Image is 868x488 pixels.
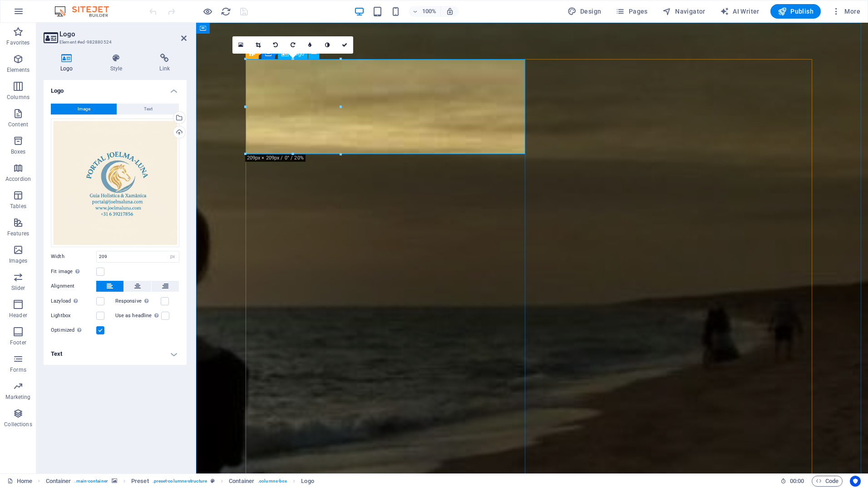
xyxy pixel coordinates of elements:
div: Design (Ctrl+Alt+Y) [564,4,605,19]
span: Navigator [662,7,705,16]
a: Click to cancel selection. Double-click to open Pages [7,476,32,487]
a: Crop mode [250,36,267,54]
p: Tables [10,203,26,210]
i: This element contains a background [112,478,117,483]
button: Design [564,4,605,19]
p: Slider [11,284,25,292]
span: : [796,478,798,484]
label: Responsive [115,296,161,307]
h4: Logo [44,80,187,96]
p: Favorites [6,39,30,46]
label: Alignment [51,281,96,292]
i: On resize automatically adjust zoom level to fit chosen device. [446,7,454,15]
span: . main-container [74,476,108,487]
i: Reload page [221,6,231,17]
a: Blur [301,36,319,54]
span: More [832,7,860,16]
label: Width [51,254,96,259]
span: Click to select. Double-click to edit [46,476,71,487]
button: reload [220,6,231,17]
p: Marketing [5,393,30,401]
label: Lazyload [51,296,96,307]
a: Select files from the file manager, stock photos, or upload file(s) [232,36,250,54]
label: Fit image [51,266,96,277]
button: Pages [612,4,651,19]
button: Text [117,104,179,115]
button: AI Writer [716,4,763,19]
h6: 100% [422,6,437,17]
span: AI Writer [720,7,759,16]
h6: Session time [780,476,804,487]
span: . preset-columns-structure [153,476,207,487]
span: 00 00 [790,476,804,487]
button: More [828,4,864,19]
button: Click here to leave preview mode and continue editing [202,6,213,17]
button: 100% [409,6,441,17]
button: Navigator [659,4,709,19]
span: . columns-box [258,476,287,487]
span: Publish [778,7,814,16]
span: Pages [616,7,647,16]
p: Boxes [11,148,26,155]
h4: Style [94,54,143,73]
h4: Link [143,54,187,73]
span: Code [816,476,838,487]
label: Optimized [51,325,96,336]
button: Usercentrics [850,476,861,487]
p: Forms [10,366,26,373]
p: Elements [7,66,30,74]
i: This element is a customizable preset [211,478,215,483]
span: Click to select. Double-click to edit [131,476,149,487]
span: Text [144,104,153,115]
span: Image [78,104,90,115]
a: Rotate right 90° [284,36,301,54]
a: Rotate left 90° [267,36,284,54]
p: Collections [4,421,32,428]
h3: Element #ed-982880524 [59,38,168,46]
button: Publish [770,4,821,19]
p: Columns [7,94,30,101]
a: Confirm ( Ctrl ⏎ ) [336,36,353,54]
p: Features [7,230,29,237]
h4: Text [44,343,187,365]
button: Image [51,104,117,115]
p: Content [8,121,28,128]
span: Click to select. Double-click to edit [229,476,254,487]
span: Click to select. Double-click to edit [301,476,314,487]
p: Header [9,312,27,319]
a: Greyscale [319,36,336,54]
img: Editor Logo [52,6,120,17]
p: Footer [10,339,26,346]
nav: breadcrumb [46,476,314,487]
button: Code [812,476,843,487]
p: Images [9,257,28,264]
label: Use as headline [115,310,161,321]
label: Lightbox [51,310,96,321]
p: Accordion [5,175,31,183]
h4: Logo [44,54,94,73]
span: Design [567,7,602,16]
h2: Logo [59,30,187,38]
div: Logotipoperfeito-tPoX-I_jR1JEazp8MQUUbQ.jpg [51,119,179,247]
